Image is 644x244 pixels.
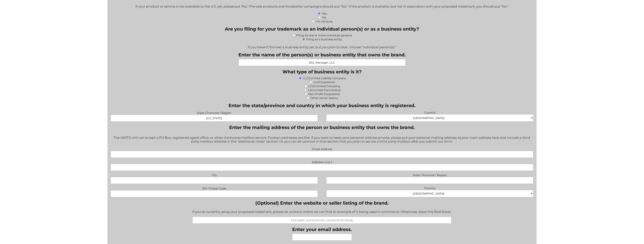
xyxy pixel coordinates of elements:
[225,26,419,32] legend: Are you filing for your trademark as an individual person(s) or as a business entity?
[308,92,340,96] label: Non-Profit Corporation
[282,69,362,74] legend: What type of business entity is it?
[292,227,352,232] label: Enter your email address.
[111,110,318,115] label: State / Province / Region
[192,207,451,217] div: If you're currently using your proposed trademark, please let us know where we can find an exampl...
[238,52,406,58] label: Enter the name of the person(s) or business entity that owns the brand.
[111,133,533,146] div: The USPTO will not accept a PO Box, registered agent office, or other third party mailbox service...
[111,172,318,177] label: City
[326,110,533,114] label: Country
[111,159,533,164] label: Address Line 2
[111,146,533,151] label: Street Address
[192,217,451,224] input: Examples: techstuff.com, techstuff.com/shop
[306,38,342,41] label: Filing as a business entity.
[308,84,340,88] label: LTD/Limited Company
[111,186,318,190] label: ZIP / Postal Code
[229,125,415,130] legend: Enter the mailing address of the person or business entity that owns the brand.
[322,12,327,15] label: Yes.
[326,172,533,177] label: State / Province / Region
[303,76,346,80] label: LLC/Limited Liability Company
[310,96,338,100] label: Other (enter below)
[326,185,533,190] label: Country
[228,103,415,108] legend: Enter the state/province and country in which your business entity is registered.
[296,34,352,37] label: Filing as one or more individual persons.
[111,2,533,11] div: If your product or service is not available to the U.S. yet, please put "No." Pre-sale products a...
[316,20,333,23] label: I'm not sure.
[313,80,335,84] label: Inc/Corporation
[322,16,327,19] label: No.
[192,200,451,206] label: (Optional) Enter the website or seller listing of the brand.
[308,88,341,92] label: LP/Limited Partnership
[111,43,533,49] div: If you haven't formed a business entity yet, but you plan to later, choose "individual person(s)."
[238,59,406,66] input: Examples: Jean Doe, TechWorks, Jean Doe and John Dean, etc.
